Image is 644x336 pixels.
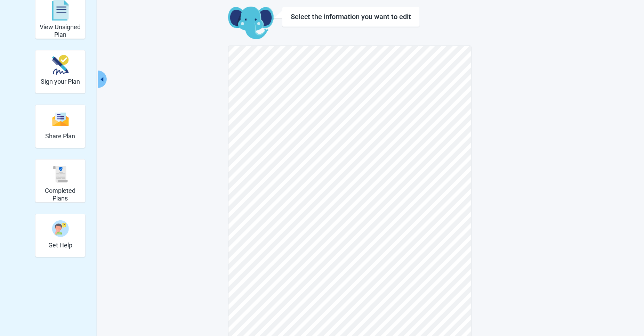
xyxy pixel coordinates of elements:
div: Share Plan [35,105,86,148]
img: svg%3e [52,112,69,127]
h2: Completed Plans [38,187,82,202]
button: Collapse menu [98,71,107,88]
h2: Get Help [48,241,72,249]
span: caret-left [99,76,105,83]
img: make_plan_official-CpYJDfBD.svg [52,55,69,75]
img: svg%3e [52,166,69,182]
div: Select the information you want to edit [291,13,411,21]
div: Completed Plans [35,159,86,203]
div: Sign your Plan [35,50,86,93]
h2: Share Plan [45,132,75,140]
h2: View Unsigned Plan [38,23,82,38]
h2: Sign your Plan [41,78,80,85]
img: Koda Elephant [228,7,274,40]
img: person-question-x68TBcxA.svg [52,220,69,237]
div: Get Help [35,214,86,257]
